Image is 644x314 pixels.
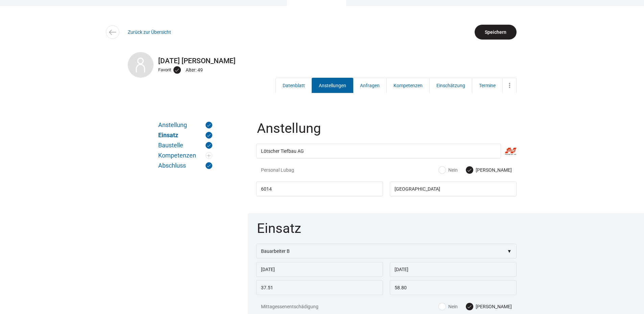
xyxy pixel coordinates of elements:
a: Termine [472,78,503,93]
legend: Einsatz [256,222,518,244]
label: [PERSON_NAME] [466,167,512,173]
input: Speichern [475,25,517,40]
input: Arbeitsort Ort [390,182,517,196]
input: Arbeitsort PLZ [256,182,383,196]
a: Baustelle [158,142,212,149]
label: [PERSON_NAME] [466,303,512,310]
img: icon-arrow-left.svg [108,27,117,37]
input: Tarif (Personal Lubag) [390,280,517,295]
a: Abschluss [158,162,212,169]
span: Mittagessenentschädigung [261,303,344,310]
div: Alter: 49 [186,66,205,74]
a: Anstellung [158,122,212,128]
a: Kompetenzen [386,78,430,93]
label: Nein [439,303,458,310]
a: Zurück zur Übersicht [128,29,171,35]
label: Nein [439,167,458,173]
a: Anfragen [353,78,387,93]
a: Anstellungen [312,78,353,93]
a: Einsatz [158,132,212,139]
legend: Anstellung [256,122,518,144]
h2: [DATE] [PERSON_NAME] [128,57,517,65]
a: Datenblatt [276,78,312,93]
input: Einsatz von (Tag oder Jahr) [256,262,383,277]
a: Einschätzung [429,78,472,93]
span: Personal Lubag [261,167,344,173]
a: Kompetenzen [158,152,212,159]
input: Std. Lohn/Spesen [256,280,383,295]
input: Einsatz bis (Tag oder Monate) [390,262,517,277]
input: Firma [256,144,501,159]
